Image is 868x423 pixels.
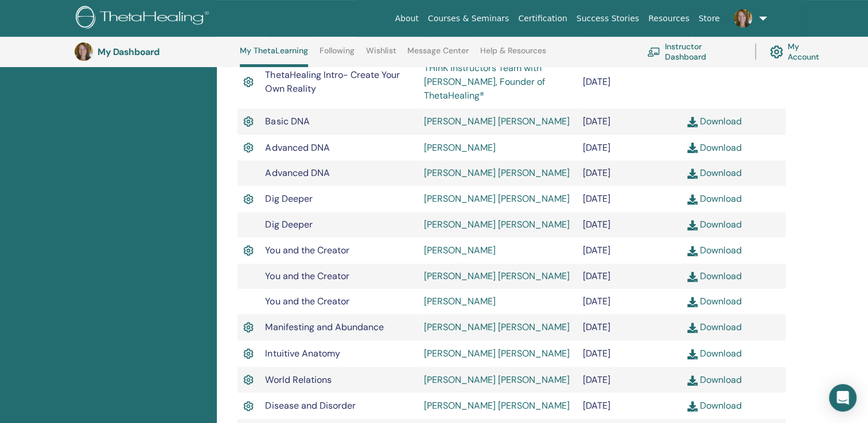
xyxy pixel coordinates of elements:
img: Active Certificate [243,114,254,129]
a: [PERSON_NAME] [PERSON_NAME] [424,399,570,412]
img: Active Certificate [243,373,254,387]
a: [PERSON_NAME] [424,295,496,307]
td: [DATE] [577,264,681,289]
a: THInK Instructors Team with [PERSON_NAME], Founder of ThetaHealing® [424,62,545,101]
td: [DATE] [577,314,681,340]
img: download.svg [687,117,698,127]
img: Active Certificate [243,346,254,361]
a: [PERSON_NAME] [PERSON_NAME] [424,374,570,386]
a: Store [694,8,725,29]
img: Active Certificate [243,243,254,258]
a: [PERSON_NAME] [PERSON_NAME] [424,193,570,205]
img: download.svg [687,246,698,256]
a: Success Stories [572,8,644,29]
span: Disease and Disorder [265,399,355,412]
img: Active Certificate [243,320,254,335]
span: Dig Deeper [265,218,312,230]
span: Advanced DNA [265,142,329,154]
img: default.jpg [734,9,752,28]
td: [DATE] [577,237,681,264]
img: default.jpg [75,42,93,61]
img: Active Certificate [243,75,254,89]
a: [PERSON_NAME] [424,142,496,154]
img: chalkboard-teacher.svg [647,47,660,57]
a: Download [687,193,742,205]
img: logo.png [76,6,213,32]
div: Open Intercom Messenger [829,384,857,412]
a: [PERSON_NAME] [PERSON_NAME] [424,270,570,282]
a: [PERSON_NAME] [PERSON_NAME] [424,347,570,359]
a: Download [687,399,742,412]
a: About [390,8,423,29]
a: Instructor Dashboard [647,39,741,64]
a: Message Center [407,46,469,64]
a: Wishlist [366,46,396,64]
span: You and the Creator [265,270,349,282]
span: You and the Creator [265,295,349,307]
a: Help & Resources [480,46,546,64]
td: [DATE] [577,108,681,135]
img: Active Certificate [243,399,254,414]
img: download.svg [687,297,698,307]
a: [PERSON_NAME] [PERSON_NAME] [424,321,570,333]
img: download.svg [687,323,698,333]
a: Download [687,321,742,333]
a: [PERSON_NAME] [PERSON_NAME] [424,218,570,230]
a: [PERSON_NAME] [PERSON_NAME] [424,115,570,127]
a: Download [687,270,742,282]
img: Active Certificate [243,140,254,155]
a: My Account [770,39,831,64]
img: download.svg [687,272,698,282]
a: [PERSON_NAME] [PERSON_NAME] [424,167,570,179]
td: [DATE] [577,393,681,419]
a: Download [687,167,742,179]
span: Intuitive Anatomy [265,347,340,359]
h3: My Dashboard [98,46,212,57]
img: download.svg [687,401,698,412]
a: Download [687,295,742,307]
a: Resources [644,8,694,29]
span: Dig Deeper [265,193,312,205]
a: Download [687,347,742,359]
span: Basic DNA [265,115,309,127]
img: cog.svg [770,42,783,61]
a: Download [687,218,742,230]
a: Download [687,244,742,256]
a: [PERSON_NAME] [424,244,496,256]
span: You and the Creator [265,244,349,256]
a: Download [687,374,742,386]
img: Active Certificate [243,192,254,207]
td: [DATE] [577,160,681,186]
img: download.svg [687,349,698,359]
span: ThetaHealing Intro- Create Your Own Reality [265,69,399,95]
td: [DATE] [577,212,681,237]
a: My ThetaLearning [240,46,308,67]
span: World Relations [265,374,331,386]
td: [DATE] [577,135,681,161]
a: Download [687,142,742,154]
a: Courses & Seminars [423,8,514,29]
a: Certification [513,8,571,29]
img: download.svg [687,375,698,386]
img: download.svg [687,194,698,205]
td: [DATE] [577,289,681,314]
span: Advanced DNA [265,167,329,179]
img: download.svg [687,220,698,230]
td: [DATE] [577,186,681,212]
img: download.svg [687,169,698,179]
td: [DATE] [577,340,681,367]
td: [DATE] [577,367,681,393]
a: Download [687,115,742,127]
a: Following [320,46,355,64]
span: Manifesting and Abundance [265,321,383,333]
img: download.svg [687,143,698,153]
td: [DATE] [577,56,681,108]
